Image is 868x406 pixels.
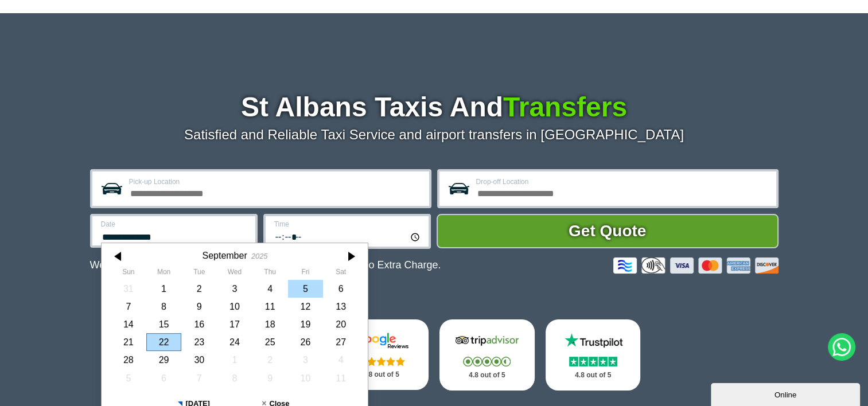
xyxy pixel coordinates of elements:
[181,280,217,298] div: 02 September 2025
[111,351,146,369] div: 28 September 2025
[287,298,323,315] div: 12 September 2025
[90,93,779,121] h1: St Albans Taxis And
[452,368,522,382] p: 4.8 out of 5
[323,369,359,387] div: 11 October 2025
[252,333,287,351] div: 25 September 2025
[558,368,628,382] p: 4.8 out of 5
[90,127,779,143] p: Satisfied and Reliable Taxi Service and airport transfers in [GEOGRAPHIC_DATA]
[439,319,535,391] a: Tripadvisor Stars 4.8 out of 5
[217,268,252,279] th: Wednesday
[559,332,628,349] img: Trustpilot
[146,351,181,369] div: 29 September 2025
[146,369,181,387] div: 06 October 2025
[463,357,511,366] img: Stars
[111,298,146,315] div: 07 September 2025
[181,351,217,369] div: 30 September 2025
[287,351,323,369] div: 03 October 2025
[613,257,779,274] img: Credit And Debit Cards
[111,315,146,333] div: 14 September 2025
[711,381,862,406] iframe: chat widget
[181,298,217,315] div: 09 September 2025
[546,319,641,391] a: Trustpilot Stars 4.8 out of 5
[309,259,441,271] span: The Car at No Extra Charge.
[111,333,146,351] div: 21 September 2025
[181,268,217,279] th: Tuesday
[252,369,287,387] div: 09 October 2025
[346,368,416,382] p: 4.8 out of 5
[252,351,287,369] div: 02 October 2025
[323,315,359,333] div: 20 September 2025
[476,178,769,185] label: Drop-off Location
[146,333,181,351] div: 22 September 2025
[287,333,323,351] div: 26 September 2025
[217,369,252,387] div: 08 October 2025
[252,280,287,298] div: 04 September 2025
[129,178,422,185] label: Pick-up Location
[146,268,181,279] th: Monday
[357,357,405,366] img: Stars
[323,351,359,369] div: 04 October 2025
[251,252,267,260] div: 2025
[323,333,359,351] div: 27 September 2025
[333,319,429,390] a: Google Stars 4.8 out of 5
[217,315,252,333] div: 17 September 2025
[287,315,323,333] div: 19 September 2025
[111,369,146,387] div: 05 October 2025
[217,351,252,369] div: 01 October 2025
[323,280,359,298] div: 06 September 2025
[181,333,217,351] div: 23 September 2025
[90,259,441,271] p: We Now Accept Card & Contactless Payment In
[111,280,146,298] div: 31 August 2025
[146,315,181,333] div: 15 September 2025
[252,298,287,315] div: 11 September 2025
[217,280,252,298] div: 03 September 2025
[217,298,252,315] div: 10 September 2025
[569,357,617,366] img: Stars
[181,369,217,387] div: 07 October 2025
[437,214,779,248] button: Get Quote
[323,298,359,315] div: 13 September 2025
[101,221,248,228] label: Date
[323,268,359,279] th: Saturday
[111,268,146,279] th: Sunday
[146,280,181,298] div: 01 September 2025
[503,92,627,122] span: Transfers
[217,333,252,351] div: 24 September 2025
[181,315,217,333] div: 16 September 2025
[287,268,323,279] th: Friday
[252,268,287,279] th: Thursday
[347,332,415,349] img: Google
[146,298,181,315] div: 08 September 2025
[274,221,422,228] label: Time
[202,250,247,261] div: September
[287,369,323,387] div: 10 October 2025
[252,315,287,333] div: 18 September 2025
[453,332,521,349] img: Tripadvisor
[287,280,323,298] div: 05 September 2025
